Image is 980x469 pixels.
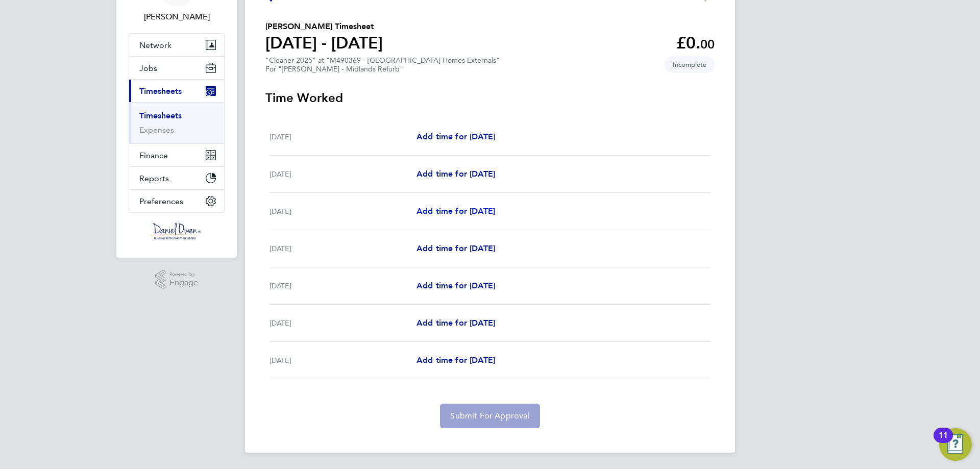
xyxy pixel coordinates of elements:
[665,56,715,73] span: This timesheet is Incomplete.
[139,196,183,206] span: Preferences
[676,33,715,53] app-decimal: £0.
[129,144,224,166] button: Finance
[416,169,495,179] span: Add time for [DATE]
[416,206,495,216] span: Add time for [DATE]
[416,355,495,365] span: Add time for [DATE]
[129,80,224,102] button: Timesheets
[265,65,500,73] div: For "[PERSON_NAME] - Midlands Refurb"
[416,168,495,180] a: Add time for [DATE]
[129,190,224,212] button: Preferences
[139,111,182,120] a: Timesheets
[129,57,224,79] button: Jobs
[269,354,416,366] div: [DATE]
[416,131,495,143] a: Add time for [DATE]
[416,280,495,292] a: Add time for [DATE]
[416,243,495,253] span: Add time for [DATE]
[939,428,972,461] button: Open Resource Center, 11 new notifications
[139,63,157,73] span: Jobs
[129,167,224,189] button: Reports
[151,223,202,239] img: danielowen-logo-retina.png
[269,205,416,217] div: [DATE]
[416,317,495,329] a: Add time for [DATE]
[265,90,715,106] h3: Time Worked
[169,270,198,279] span: Powered by
[265,56,500,73] div: "Cleaner 2025" at "M490369 - [GEOGRAPHIC_DATA] Homes Externals"
[269,317,416,329] div: [DATE]
[155,270,199,289] a: Powered byEngage
[416,281,495,290] span: Add time for [DATE]
[265,33,383,53] h1: [DATE] - [DATE]
[269,242,416,255] div: [DATE]
[939,435,948,449] div: 11
[129,102,224,143] div: Timesheets
[269,280,416,292] div: [DATE]
[139,151,168,160] span: Finance
[139,86,182,96] span: Timesheets
[416,354,495,366] a: Add time for [DATE]
[169,279,198,287] span: Engage
[700,37,715,52] span: 00
[129,11,225,23] span: Gemma Phillips
[269,168,416,180] div: [DATE]
[129,34,224,56] button: Network
[416,132,495,141] span: Add time for [DATE]
[139,174,169,183] span: Reports
[139,40,171,50] span: Network
[416,318,495,328] span: Add time for [DATE]
[129,223,225,239] a: Go to home page
[265,20,383,33] h2: [PERSON_NAME] Timesheet
[416,242,495,255] a: Add time for [DATE]
[416,205,495,217] a: Add time for [DATE]
[139,125,174,135] a: Expenses
[269,131,416,143] div: [DATE]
